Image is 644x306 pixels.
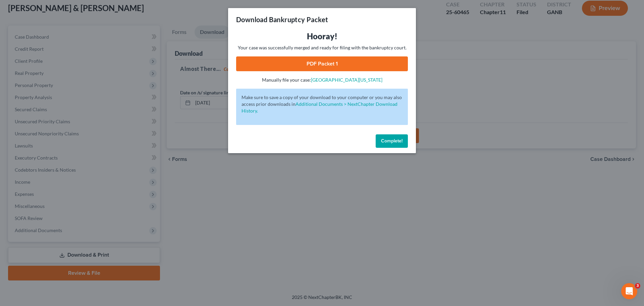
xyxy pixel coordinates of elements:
[635,283,640,289] span: 3
[241,101,397,114] a: Additional Documents > NextChapter Download History.
[376,134,408,148] button: Complete!
[236,77,408,83] p: Manually file your case:
[621,283,637,299] iframe: Intercom live chat
[311,77,382,83] a: [GEOGRAPHIC_DATA][US_STATE]
[236,44,408,51] p: Your case was successfully merged and ready for filing with the bankruptcy court.
[236,15,328,24] h3: Download Bankruptcy Packet
[241,94,402,114] p: Make sure to save a copy of your download to your computer or you may also access prior downloads in
[381,138,402,144] span: Complete!
[236,56,408,71] a: PDF Packet 1
[236,31,408,42] h3: Hooray!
